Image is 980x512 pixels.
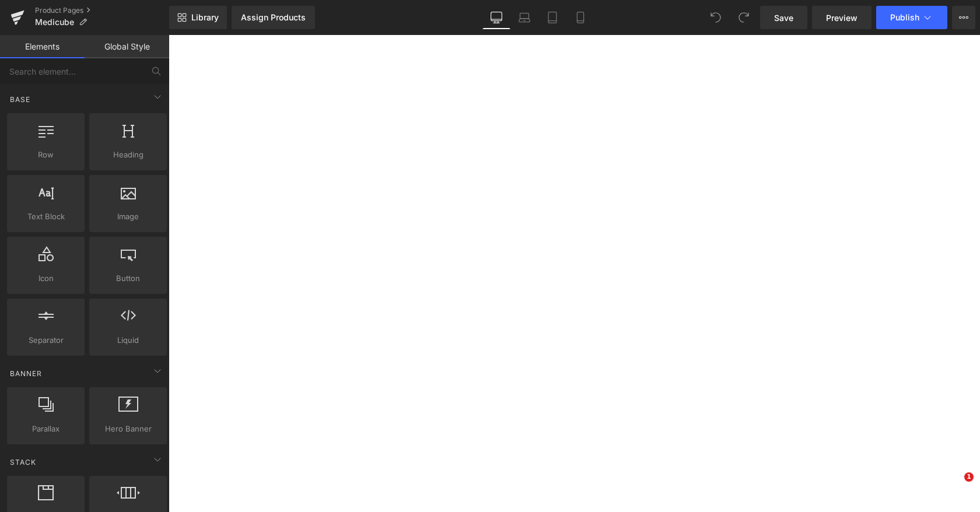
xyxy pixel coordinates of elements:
[9,457,37,468] span: Stack
[826,12,857,24] span: Preview
[241,13,306,22] div: Assign Products
[732,6,755,29] button: Redo
[9,94,32,105] span: Base
[510,6,538,29] a: Laptop
[704,6,727,29] button: Undo
[10,334,81,346] span: Separator
[9,368,43,379] span: Banner
[876,6,947,29] button: Publish
[10,211,81,223] span: Text Block
[890,13,919,22] span: Publish
[93,423,163,435] span: Hero Banner
[85,35,169,58] a: Global Style
[35,6,169,15] a: Product Pages
[538,6,566,29] a: Tablet
[93,211,163,223] span: Image
[566,6,594,29] a: Mobile
[35,17,74,27] span: Medicube
[10,272,81,285] span: Icon
[10,423,81,435] span: Parallax
[964,472,974,482] span: 1
[93,334,163,346] span: Liquid
[952,6,975,29] button: More
[774,12,793,24] span: Save
[93,149,163,161] span: Heading
[812,6,871,29] a: Preview
[169,6,227,29] a: New Library
[191,12,219,23] span: Library
[93,272,163,285] span: Button
[482,6,510,29] a: Desktop
[940,472,968,500] iframe: Intercom live chat
[10,149,81,161] span: Row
